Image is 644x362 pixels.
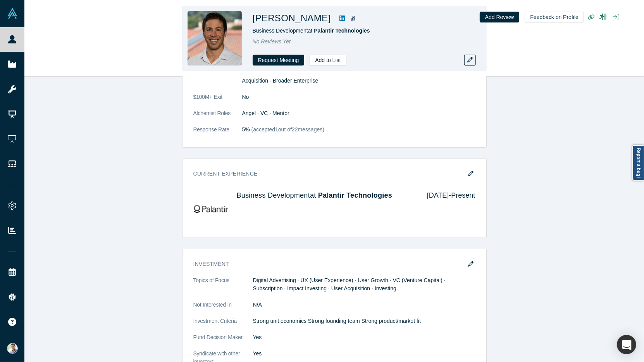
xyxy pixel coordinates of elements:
img: Alchemist Vault Logo [7,8,18,19]
div: [DATE] - Present [416,191,475,227]
button: Add to List [310,55,346,66]
a: Palantir Technologies [314,28,370,34]
dd: Angel · VC · Mentor [242,109,475,117]
span: No Reviews Yet [253,38,291,45]
span: Business Development at [253,28,370,34]
dt: Response Rate [193,126,242,142]
dt: Alchemist Roles [193,109,242,126]
span: 5% [242,126,250,133]
h3: Current Experience [193,170,465,178]
img: Palantir Technologies's Logo [193,191,229,227]
dt: Fund Decision Maker [193,333,253,350]
dd: Yes [253,333,475,341]
dt: Investment Criteria [193,317,253,333]
img: Ravi Belani's Account [7,343,18,354]
a: Report a bug! [632,145,644,181]
h1: [PERSON_NAME] [253,11,331,25]
dd: No [242,93,475,101]
button: Add Review [480,12,520,22]
dt: Expertise [193,69,242,93]
h3: Investment [193,260,465,268]
button: Feedback on Profile [525,12,584,22]
img: Ian Cinnamon's Profile Image [188,11,242,66]
h4: Business Development at [237,191,416,200]
span: (accepted 1 out of 22 messages) [250,126,324,133]
a: Palantir Technologies [318,191,392,199]
p: Strong unit economics Strong founding team Strong product/market fit [253,317,475,325]
dt: Not Interested In [193,301,253,317]
dd: N/A [253,301,475,309]
dt: $100M+ Exit [193,93,242,109]
button: Request Meeting [253,55,305,66]
dd: Yes [253,350,475,358]
dt: Topics of Focus [193,276,253,301]
span: Digital Advertising · UX (User Experience) · User Growth · VC (Venture Capital) · Subscription · ... [253,277,446,291]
